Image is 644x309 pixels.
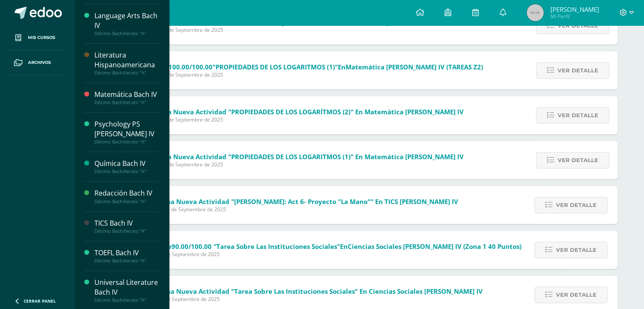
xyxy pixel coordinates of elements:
span: "Tarea sobre las instituciones sociales" [213,242,340,251]
span: Ver detalle [558,18,598,33]
a: Química Bach IVDécimo Bachillerato "A" [94,159,159,174]
a: Mis cursos [7,25,68,50]
a: Universal Literature Bach IVDécimo Bachillerato "A" [94,278,159,303]
span: Cerrar panel [24,298,56,304]
span: Matemática [PERSON_NAME] IV (TAREAS Z2) [345,63,483,71]
div: Redacción Bach IV [94,188,159,198]
span: Tienes una nueva actividad "PROPIEDADES DE LOS LOGARITMOS (1)" En Matemática [PERSON_NAME] IV [136,152,464,161]
span: 100.00/100.00 [169,63,213,71]
div: Décimo Bachillerato "A" [94,99,159,105]
span: Tienes una nueva actividad "PROPIEDADES DE LOS LOGARÍTMOS (2)" En Matemática [PERSON_NAME] IV [136,108,464,116]
div: Décimo Bachillerato "A" [94,139,159,145]
span: Miércoles 10 de Septiembre de 2025 [139,206,458,213]
div: Décimo Bachillerato "A" [94,228,159,234]
div: Décimo Bachillerato "A" [94,258,159,264]
div: Literatura Hispanoamericana [94,50,159,70]
span: Mis cursos [28,34,55,41]
div: TOEFL Bach IV [94,248,159,258]
div: Décimo Bachillerato "A" [94,70,159,76]
div: TICS Bach IV [94,218,159,228]
div: Décimo Bachillerato "A" [94,199,159,204]
a: Matemática Bach IVDécimo Bachillerato "A" [94,90,159,105]
span: Miércoles 10 de Septiembre de 2025 [136,116,464,123]
a: Redacción Bach IVDécimo Bachillerato "A" [94,188,159,204]
span: Ver detalle [556,242,597,258]
div: Décimo Bachillerato "A" [94,168,159,174]
span: Miércoles 10 de Septiembre de 2025 [136,26,437,33]
a: Literatura HispanoamericanaDécimo Bachillerato "A" [94,50,159,76]
a: Psychology PS [PERSON_NAME] IVDécimo Bachillerato "A" [94,119,159,145]
span: Ver detalle [558,152,598,168]
span: Ver detalle [556,197,597,213]
div: Química Bach IV [94,159,159,168]
span: Mi Perfil [550,13,599,20]
span: Ciencias Sociales [PERSON_NAME] IV (Zona 1 40 puntos) [348,242,522,251]
div: Psychology PS [PERSON_NAME] IV [94,119,159,139]
a: TOEFL Bach IVDécimo Bachillerato "A" [94,248,159,264]
div: Universal Literature Bach IV [94,278,159,297]
span: Miércoles 10 de Septiembre de 2025 [136,71,483,78]
span: Tienes una nueva actividad "Tarea sobre las instituciones sociales" En Ciencias Sociales [PERSON_... [139,287,483,295]
span: Ver detalle [558,108,598,123]
div: Décimo Bachillerato "A" [94,30,159,36]
span: Ver detalle [556,287,597,303]
span: Martes 09 de Septiembre de 2025 [139,295,483,303]
a: Language Arts Bach IVDécimo Bachillerato "A" [94,11,159,36]
img: 45x45 [527,4,544,21]
a: TICS Bach IVDécimo Bachillerato "A" [94,218,159,234]
span: 90.00/100.00 [171,242,212,251]
div: Language Arts Bach IV [94,11,159,30]
span: [PERSON_NAME] [550,5,599,14]
span: Archivos [28,59,51,66]
span: Obtuviste en [139,242,522,251]
span: Ver detalle [558,63,598,78]
span: Tienes una nueva actividad "[PERSON_NAME]: Act 6- Proyecto "La Mano"" En TICS [PERSON_NAME] IV [139,197,458,206]
a: Archivos [7,50,68,75]
div: Matemática Bach IV [94,90,159,99]
div: Décimo Bachillerato "A" [94,297,159,303]
span: "PROPIEDADES DE LOS LOGARITMOS (1)" [213,63,338,71]
span: Martes 09 de Septiembre de 2025 [139,251,522,258]
span: Obtuviste en [136,63,483,71]
span: Miércoles 10 de Septiembre de 2025 [136,161,464,168]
